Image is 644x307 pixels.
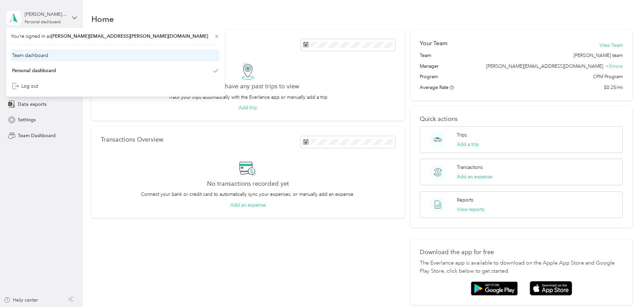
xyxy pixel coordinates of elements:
[141,191,355,198] p: Connect your bank or credit card to automatically sync your expenses, or manually add an expense.
[420,85,448,90] span: Average Rate
[486,63,603,69] span: [PERSON_NAME][EMAIL_ADDRESS][DOMAIN_NAME]
[471,281,518,296] img: Google play
[91,16,114,23] h1: Home
[11,33,219,40] span: You’re signed in as
[420,73,438,80] span: Program
[457,206,484,213] button: View reports
[18,101,47,108] span: Data exports
[18,116,36,123] span: Settings
[420,52,431,59] span: Team
[457,131,467,139] p: Trips
[420,116,623,123] p: Quick actions
[420,249,623,256] p: Download the app for free
[12,67,56,74] div: Personal dashboard
[12,83,38,90] div: Log out
[169,94,327,101] p: Track your trips automatically with the Everlance app or manually add a trip
[420,63,439,70] span: Manager
[197,83,299,90] h2: You don’t have any past trips to view
[25,11,67,18] div: [PERSON_NAME][EMAIL_ADDRESS][PERSON_NAME][DOMAIN_NAME]
[457,196,473,204] p: Reports
[207,180,289,187] h2: No transactions recorded yet
[457,173,492,180] button: Add an expense
[593,73,623,80] span: CPM Program
[606,63,623,69] span: + 3 more
[12,52,48,59] div: Team dashboard
[530,281,572,296] img: App store
[4,297,38,304] button: Help center
[420,39,447,48] h2: Your Team
[101,136,163,143] p: Transactions Overview
[420,259,623,275] p: The Everlance app is available to download on the Apple App Store and Google Play Store, click be...
[25,20,61,24] div: Personal dashboard
[599,42,623,49] button: View Team
[18,132,56,139] span: Team Dashboard
[457,164,483,171] p: Transactions
[574,52,623,59] span: [PERSON_NAME] team
[604,84,623,91] span: $0.25/mi
[606,269,644,307] iframe: Everlance-gr Chat Button Frame
[239,104,257,111] button: Add trip
[457,141,479,148] button: Add a trip
[230,202,266,209] button: Add an expense
[51,33,208,39] span: [PERSON_NAME][EMAIL_ADDRESS][PERSON_NAME][DOMAIN_NAME]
